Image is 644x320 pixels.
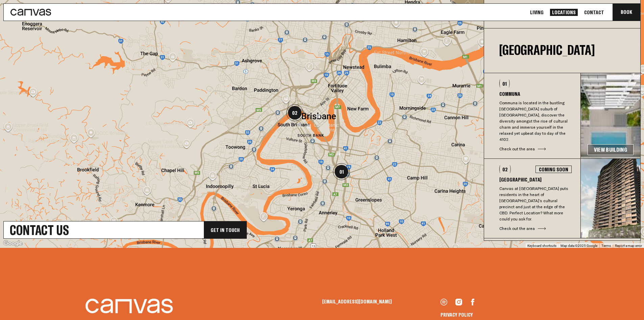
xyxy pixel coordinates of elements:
[484,238,640,276] div: More [GEOGRAPHIC_DATA] & [GEOGRAPHIC_DATA] Locations coming soon
[204,221,246,238] div: Get In Touch
[499,91,572,97] h3: Communa
[499,186,572,222] p: Canvas at [GEOGRAPHIC_DATA] puts residents in the heart of [GEOGRAPHIC_DATA]’s cultural precinct ...
[499,165,511,173] div: 02
[499,146,572,152] div: Check out the area
[3,221,247,239] a: Contact UsGet In Touch
[588,144,634,155] a: View Building
[499,100,572,143] p: Communa is located in the bustling [GEOGRAPHIC_DATA] suburb of [GEOGRAPHIC_DATA], discover the di...
[484,159,580,238] button: 02Coming Soon[GEOGRAPHIC_DATA]Canvas at [GEOGRAPHIC_DATA] puts residents in the heart of [GEOGRAP...
[550,9,578,16] a: Locations
[535,166,572,173] div: Coming Soon
[613,4,640,21] button: Book
[440,312,473,317] a: Privacy Policy
[615,244,642,248] a: Report a map error
[499,79,510,88] div: 01
[2,239,24,248] img: Google
[2,239,24,248] a: Open this area in Google Maps (opens a new window)
[499,177,572,182] h3: [GEOGRAPHIC_DATA]
[333,163,350,180] div: 01
[582,9,606,16] a: Contact
[560,244,597,248] span: Map data ©2025 Google
[322,299,440,304] a: [EMAIL_ADDRESS][DOMAIN_NAME]
[286,104,303,121] div: 02
[484,73,580,158] button: 01CommunaCommuna is located in the bustling [GEOGRAPHIC_DATA] suburb of [GEOGRAPHIC_DATA], discov...
[601,244,611,248] a: Terms (opens in new tab)
[527,243,556,248] button: Keyboard shortcuts
[581,159,640,238] img: e00625e3674632ab53fb0bd06b8ba36b178151b1-356x386.jpg
[581,73,640,158] img: 67b7cc4d9422ff3188516097c9650704bc7da4d7-3375x1780.jpg
[528,9,546,16] a: Living
[499,226,572,232] div: Check out the area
